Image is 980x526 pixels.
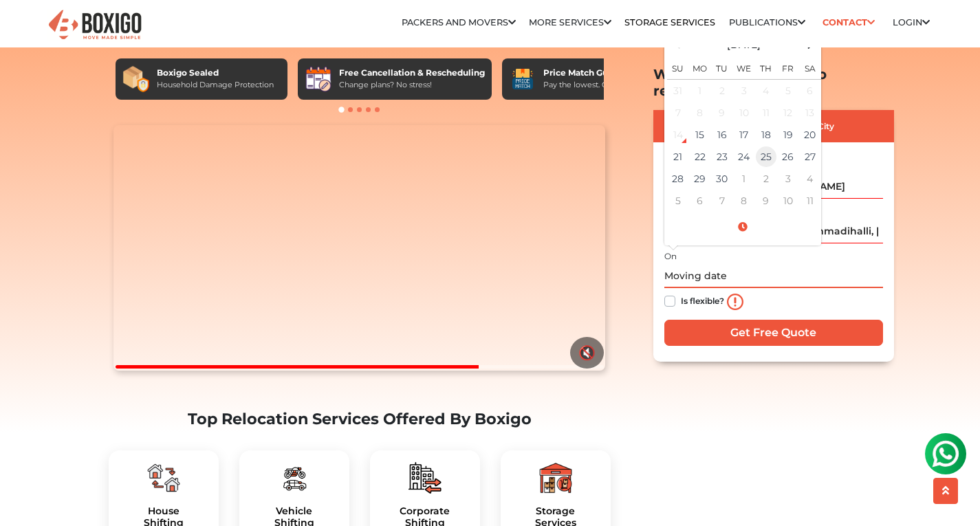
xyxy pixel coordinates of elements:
a: Select Time [667,221,818,233]
img: boxigo_packers_and_movers_plan [147,461,180,494]
img: boxigo_packers_and_movers_plan [539,461,572,494]
a: More services [529,17,611,28]
div: 14 [668,124,688,145]
a: Login [893,17,930,28]
div: Household Damage Protection [157,79,274,91]
video: Your browser does not support the video tag. [113,125,605,371]
th: Sa [799,55,821,80]
img: whatsapp-icon.svg [14,14,41,41]
button: scroll up [933,478,958,504]
div: Pay the lowest. Guaranteed! [543,79,648,91]
th: Mo [689,55,711,80]
th: Tu [711,55,733,80]
div: Free Cancellation & Rescheduling [339,67,485,79]
a: Publications [729,17,805,28]
img: Free Cancellation & Rescheduling [305,65,332,93]
a: Storage Services [624,17,715,28]
h2: Where are you going to relocate? [653,66,894,99]
th: We [733,55,755,80]
img: Boxigo Sealed [122,65,150,93]
img: Price Match Guarantee [509,65,536,93]
a: Packers and Movers [402,17,516,28]
div: Price Match Guarantee [543,67,648,79]
input: Moving date [664,264,883,288]
th: Su [667,55,689,80]
img: boxigo_packers_and_movers_plan [409,461,442,494]
div: Boxigo Sealed [157,67,274,79]
th: Th [755,55,777,80]
h2: Top Relocation Services Offered By Boxigo [109,410,611,428]
label: Is flexible? [681,293,724,307]
button: 🔇 [570,337,604,369]
img: info [727,294,743,310]
label: On [664,250,677,263]
input: Get Free Quote [664,320,883,346]
div: Change plans? No stress! [339,79,485,91]
a: Contact [818,12,880,33]
img: Boxigo [47,8,143,42]
img: boxigo_packers_and_movers_plan [278,461,311,494]
th: Fr [777,55,799,80]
